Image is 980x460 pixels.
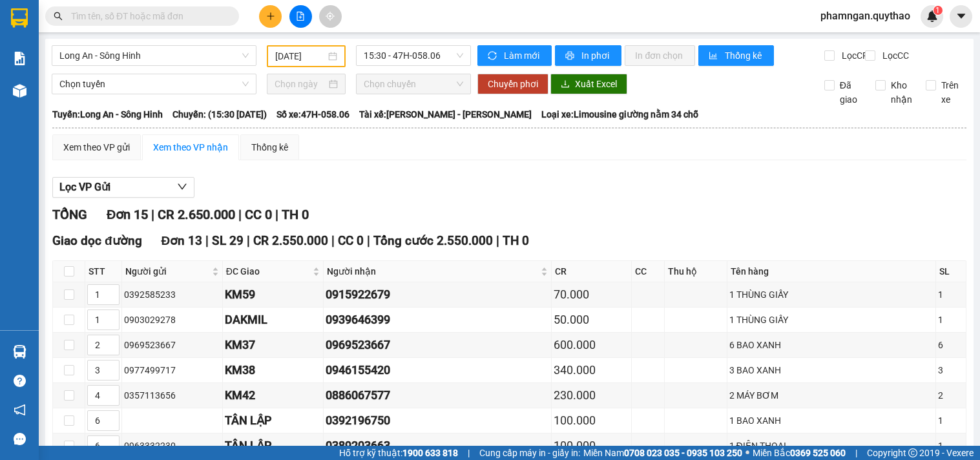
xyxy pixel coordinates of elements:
span: TỔNG [52,207,87,222]
img: icon-new-feature [926,10,938,22]
div: KM37 [225,336,321,354]
span: Lọc CR [837,48,870,63]
img: solution-icon [13,52,26,65]
strong: 0708 023 035 - 0935 103 250 [624,448,742,458]
button: aim [319,5,342,28]
img: warehouse-icon [13,345,26,359]
div: 100.000 [554,437,630,455]
input: 12/08/2025 [275,49,326,63]
span: Đơn 15 [107,207,148,222]
button: In đơn chọn [625,45,695,66]
span: | [275,207,278,222]
button: caret-down [950,5,972,28]
div: 1 [938,439,964,453]
div: 100.000 [554,412,630,430]
span: message [14,433,26,445]
div: 1 [938,313,964,327]
div: 3 BAO XANH [729,363,934,377]
span: ⚪️ [745,450,749,455]
div: 0969523667 [124,338,220,352]
div: 6 BAO XANH [729,338,934,352]
span: CC 0 [245,207,272,222]
span: plus [266,12,275,21]
div: 0392585233 [124,287,220,302]
th: CC [632,261,664,282]
span: Người nhận [327,264,538,278]
div: Thống kê [251,140,288,154]
span: file-add [296,12,305,21]
span: Long An - Sông Hinh [59,46,249,65]
th: CR [552,261,632,282]
span: question-circle [14,375,26,387]
div: 0946155420 [326,361,549,379]
span: Đã giao [835,78,866,107]
span: TH 0 [282,207,309,222]
th: Thu hộ [665,261,727,282]
div: DAKMIL [225,311,321,329]
div: 2 MÁY BƠM [729,388,934,402]
span: printer [565,51,576,61]
div: 0915922679 [326,286,549,304]
span: | [205,233,209,248]
div: KM59 [225,286,321,304]
button: plus [259,5,282,28]
button: downloadXuất Excel [550,74,627,94]
span: Tổng cước 2.550.000 [373,233,493,248]
div: 0969523667 [326,336,549,354]
span: down [177,182,187,192]
input: Tìm tên, số ĐT hoặc mã đơn [71,9,224,23]
span: download [561,79,570,90]
th: SL [936,261,966,282]
div: 1 ĐIỆN THOẠI [729,439,934,453]
span: Xuất Excel [575,77,617,91]
span: Giao dọc đường [52,233,142,248]
div: 230.000 [554,386,630,404]
span: | [331,233,335,248]
div: 1 [938,413,964,428]
span: | [367,233,370,248]
button: syncLàm mới [477,45,552,66]
sup: 1 [933,6,943,15]
div: 2 [938,388,964,402]
div: 1 BAO XANH [729,413,934,428]
span: ĐC Giao [226,264,310,278]
span: | [247,233,250,248]
span: Trên xe [936,78,967,107]
img: logo-vxr [11,8,28,28]
div: 0392196750 [326,412,549,430]
div: 50.000 [554,311,630,329]
span: Lọc VP Gửi [59,179,110,195]
div: KM42 [225,386,321,404]
span: Kho nhận [886,78,917,107]
button: Lọc VP Gửi [52,177,194,198]
div: 0963332230 [124,439,220,453]
span: sync [488,51,499,61]
th: STT [85,261,122,282]
span: phamngan.quythao [810,8,921,24]
span: Tài xế: [PERSON_NAME] - [PERSON_NAME] [359,107,532,121]
button: Chuyển phơi [477,74,548,94]
b: Tuyến: Long An - Sông Hinh [52,109,163,120]
div: 3 [938,363,964,377]
span: Người gửi [125,264,209,278]
div: 1 [938,287,964,302]
span: | [151,207,154,222]
div: 340.000 [554,361,630,379]
span: copyright [908,448,917,457]
span: Chọn chuyến [364,74,463,94]
span: SL 29 [212,233,244,248]
span: CR 2.550.000 [253,233,328,248]
th: Tên hàng [727,261,937,282]
span: Miền Nam [583,446,742,460]
span: bar-chart [709,51,720,61]
div: 600.000 [554,336,630,354]
span: Đơn 13 [162,233,203,248]
span: Làm mới [504,48,541,63]
span: | [496,233,499,248]
div: 6 [938,338,964,352]
span: caret-down [955,10,967,22]
span: CC 0 [338,233,364,248]
span: 1 [935,6,940,15]
span: | [855,446,857,460]
div: 0939646399 [326,311,549,329]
